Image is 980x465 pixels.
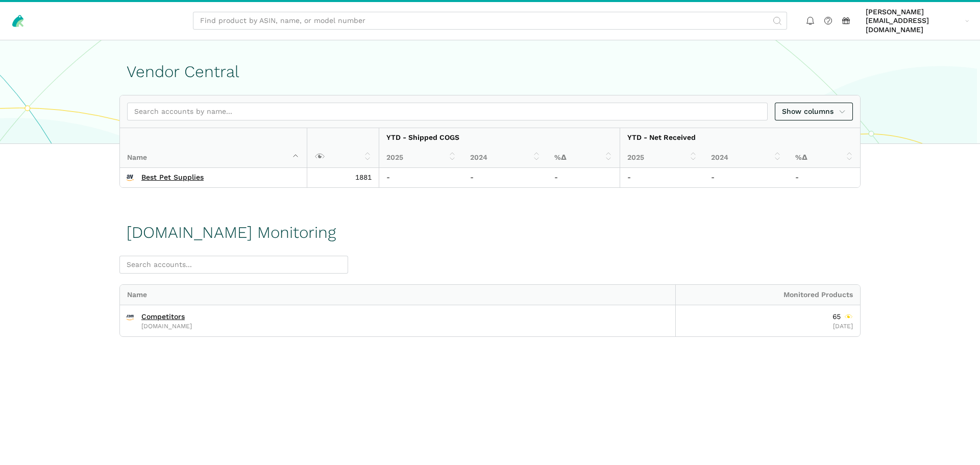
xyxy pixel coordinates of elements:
[547,168,620,188] td: -
[379,168,463,188] td: -
[120,285,675,305] div: Name
[704,168,788,188] td: -
[547,148,620,167] th: %Δ: activate to sort column ascending
[704,148,788,167] th: 2024: activate to sort column ascending
[127,63,853,81] h1: Vendor Central
[120,128,307,168] th: Name : activate to sort column descending
[832,312,853,322] div: 65
[141,312,185,322] a: Competitors
[620,168,704,188] td: -
[141,323,192,329] span: [DOMAIN_NAME]
[620,148,704,167] th: 2025: activate to sort column ascending
[193,12,787,30] input: Find product by ASIN, name, or model number
[675,285,861,305] div: Monitored Products
[307,128,379,168] th: : activate to sort column ascending
[788,148,860,167] th: %Δ: activate to sort column ascending
[463,148,547,167] th: 2024: activate to sort column ascending
[833,323,853,330] span: [DATE]
[627,133,696,141] strong: YTD - Net Received
[866,8,962,35] span: [PERSON_NAME][EMAIL_ADDRESS][DOMAIN_NAME]
[141,173,204,182] a: Best Pet Supplies
[307,168,379,188] td: 1881
[862,6,973,36] a: [PERSON_NAME][EMAIL_ADDRESS][DOMAIN_NAME]
[788,168,860,188] td: -
[386,133,459,141] strong: YTD - Shipped COGS
[782,106,846,117] span: Show columns
[775,103,853,120] a: Show columns
[127,103,768,120] input: Search accounts by name...
[463,168,547,188] td: -
[127,224,336,241] h1: [DOMAIN_NAME] Monitoring
[379,148,463,167] th: 2025: activate to sort column ascending
[119,256,348,274] input: Search accounts...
